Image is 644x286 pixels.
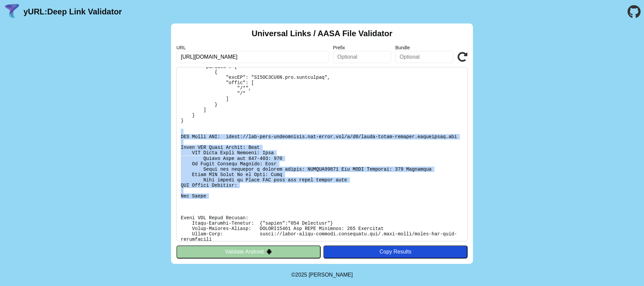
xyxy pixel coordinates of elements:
[23,7,122,16] a: yURL:Deep Link Validator
[252,29,392,38] h2: Universal Links / AASA File Validator
[309,272,353,278] a: Michael Ibragimchayev's Personal Site
[395,51,453,63] input: Optional
[176,45,329,50] label: URL
[395,45,453,50] label: Bundle
[295,272,307,278] span: 2025
[327,249,464,255] div: Copy Results
[176,67,468,241] pre: Lorem ipsu do: sitam://conse-adipi-elitsed.doeiusmodt.inc/.utla-etdol/magna-ali-enim-adminimveni ...
[266,249,272,254] img: droidIcon.svg
[176,51,329,63] input: Required
[333,51,391,63] input: Optional
[323,245,468,258] button: Copy Results
[291,264,353,286] footer: ©
[3,3,21,20] img: yURL Logo
[333,45,391,50] label: Prefix
[176,245,321,258] button: Validate Android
